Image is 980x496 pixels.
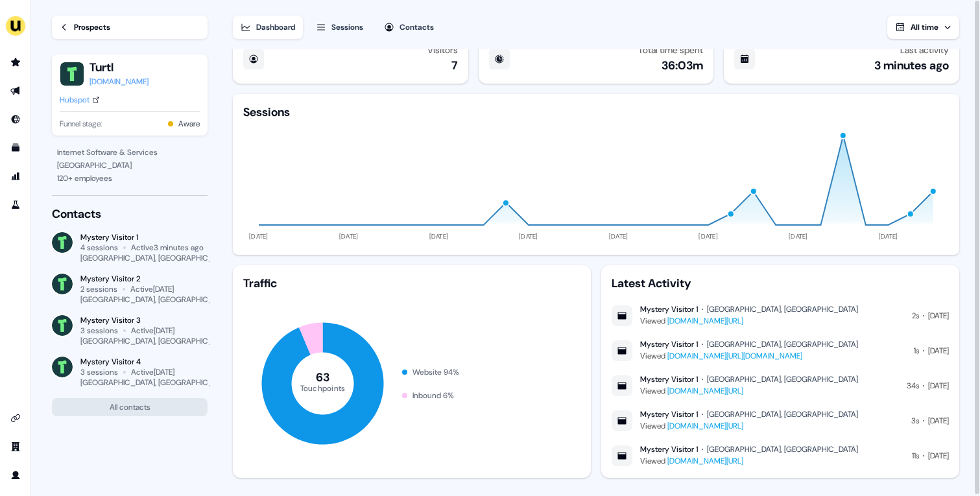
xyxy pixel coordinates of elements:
button: All contacts [52,398,208,416]
span: Funnel stage: [60,117,102,130]
tspan: [DATE] [249,232,269,241]
div: Dashboard [256,21,295,34]
a: [DOMAIN_NAME][URL] [667,386,743,396]
tspan: 63 [316,370,330,385]
a: Go to outbound experience [5,80,26,101]
div: Viewed [640,314,858,327]
tspan: [DATE] [789,232,808,241]
div: [DATE] [928,379,949,392]
div: 120 + employees [57,172,202,185]
div: [DATE] [928,414,949,427]
div: [GEOGRAPHIC_DATA], [GEOGRAPHIC_DATA] [80,377,233,388]
div: Mystery Visitor 1 [640,409,698,419]
a: [DOMAIN_NAME][URL] [667,421,743,431]
a: [DOMAIN_NAME][URL] [667,456,743,466]
div: 3 sessions [80,367,118,377]
div: Total time spent [638,45,703,55]
div: Active [DATE] [131,367,174,377]
div: 36:03m [662,58,703,73]
div: Website 94 % [412,366,459,379]
div: Active [DATE] [131,325,174,336]
div: 4 sessions [80,242,118,253]
div: Viewed [640,419,858,432]
tspan: [DATE] [699,232,719,241]
div: [GEOGRAPHIC_DATA], [GEOGRAPHIC_DATA] [80,294,233,305]
a: Go to attribution [5,166,26,187]
tspan: [DATE] [519,232,538,241]
div: [GEOGRAPHIC_DATA], [GEOGRAPHIC_DATA] [707,409,858,419]
a: Go to Inbound [5,109,26,130]
a: [DOMAIN_NAME][URL] [667,316,743,326]
button: Aware [178,117,200,130]
div: Mystery Visitor 2 [80,274,208,284]
div: Prospects [74,21,110,34]
a: Go to integrations [5,408,26,429]
tspan: [DATE] [609,232,628,241]
div: Mystery Visitor 1 [640,304,698,314]
div: [GEOGRAPHIC_DATA], [GEOGRAPHIC_DATA] [707,304,858,314]
div: Sessions [331,21,363,34]
tspan: [DATE] [879,232,898,241]
div: [GEOGRAPHIC_DATA] [57,159,202,172]
div: Contacts [400,21,434,34]
a: Go to prospects [5,52,26,73]
button: Sessions [308,16,371,39]
div: Mystery Visitor 1 [640,374,698,384]
a: Go to team [5,436,26,457]
div: [DATE] [928,309,949,322]
div: [DATE] [928,344,949,357]
span: All time [911,22,938,32]
a: Prospects [52,16,208,39]
button: All time [887,16,959,39]
div: Latest Activity [612,276,949,291]
div: Mystery Visitor 1 [640,444,698,455]
div: Viewed [640,455,858,467]
div: [GEOGRAPHIC_DATA], [GEOGRAPHIC_DATA] [80,253,233,263]
div: 7 [451,58,458,73]
tspan: [DATE] [429,232,449,241]
div: Hubspot [60,93,90,106]
button: Turtl [90,60,149,75]
div: Mystery Visitor 4 [80,357,208,367]
div: [GEOGRAPHIC_DATA], [GEOGRAPHIC_DATA] [707,444,858,455]
div: Active [DATE] [130,284,174,294]
div: Inbound 6 % [412,389,454,402]
div: 11s [912,449,919,462]
a: Go to profile [5,465,26,486]
div: Viewed [640,349,858,362]
div: 2s [912,309,919,322]
div: Mystery Visitor 1 [80,232,208,242]
div: [DATE] [928,449,949,462]
div: Mystery Visitor 3 [80,315,208,325]
a: Go to templates [5,137,26,158]
div: Visitors [427,45,458,55]
div: Contacts [52,206,208,222]
tspan: [DATE] [339,232,359,241]
div: Internet Software & Services [57,146,202,159]
a: [DOMAIN_NAME] [90,75,149,88]
button: Dashboard [233,16,303,39]
a: [DOMAIN_NAME][URL][DOMAIN_NAME] [667,351,802,361]
div: 3 minutes ago [874,58,949,73]
div: Active 3 minutes ago [131,242,204,253]
div: Traffic [243,276,580,291]
a: Go to experiments [5,195,26,215]
div: Last activity [900,45,949,55]
div: [GEOGRAPHIC_DATA], [GEOGRAPHIC_DATA] [707,339,858,349]
button: Contacts [376,16,442,39]
div: Mystery Visitor 1 [640,339,698,349]
div: Viewed [640,384,858,397]
a: Hubspot [60,93,100,106]
div: Sessions [243,104,290,120]
div: 2 sessions [80,284,117,294]
div: 3s [911,414,919,427]
div: 34s [907,379,919,392]
div: [GEOGRAPHIC_DATA], [GEOGRAPHIC_DATA] [707,374,858,384]
div: 1s [914,344,919,357]
div: 3 sessions [80,325,118,336]
tspan: Touchpoints [300,383,346,393]
div: [GEOGRAPHIC_DATA], [GEOGRAPHIC_DATA] [80,336,233,346]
